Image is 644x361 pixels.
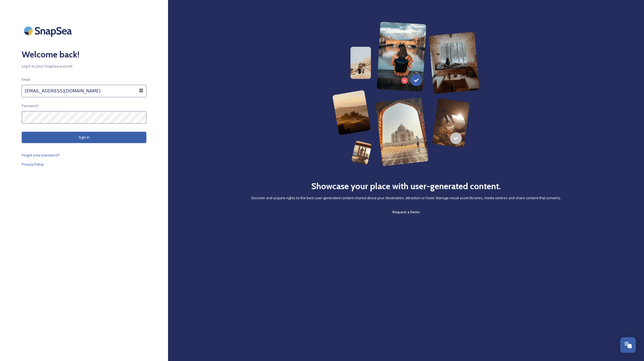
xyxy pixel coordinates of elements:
a: Request a Demo [392,209,420,215]
a: Forgot your password? [22,152,146,158]
img: SnapSea Logo [22,22,76,40]
span: Request a Demo [392,209,420,214]
span: Log in to your SnapSea account [22,64,146,69]
span: Email [22,77,30,82]
input: john.doe@snapsea.io [22,85,146,97]
a: Privacy Policy [22,161,146,167]
span: Forgot your password? [22,153,60,157]
span: Discover and acquire rights to the best user-generated content shared about your destination, att... [251,195,561,201]
h2: Showcase your place with user-generated content. [311,180,501,193]
button: Open Chat [620,337,636,353]
button: Sign in [22,132,146,143]
h2: Welcome back! [22,48,146,61]
span: Privacy Policy [22,162,44,167]
img: 63b42ca75bacad526042e722_Group%20154-p-800.png [332,22,480,166]
span: Password [22,103,38,108]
